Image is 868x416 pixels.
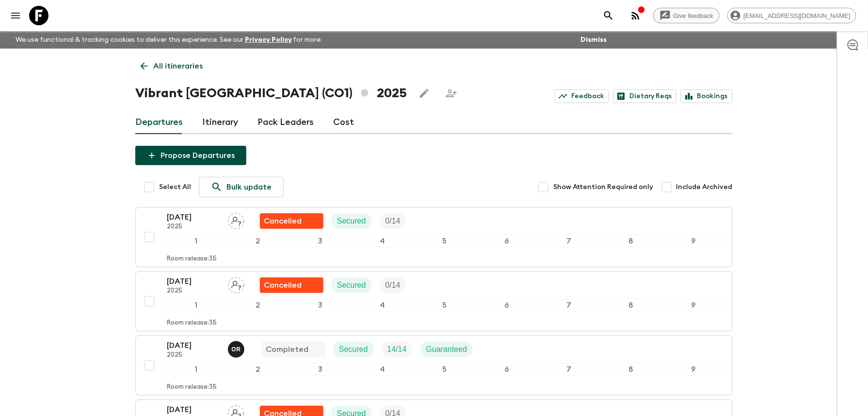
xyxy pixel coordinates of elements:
p: Secured [337,279,366,291]
a: Feedback [555,89,609,103]
div: 8 [602,363,660,376]
p: Cancelled [264,215,302,227]
div: 2 [229,363,287,376]
button: Edit this itinerary [415,84,434,103]
span: Assign pack leader [228,280,244,288]
p: 2025 [167,351,220,359]
p: All itineraries [153,60,203,72]
a: Privacy Policy [245,36,292,43]
div: 6 [478,299,536,312]
p: [DATE] [167,404,220,416]
p: 0 / 14 [386,215,401,227]
span: Include Archived [676,182,733,192]
div: Flash Pack cancellation [260,277,323,293]
div: Trip Fill [380,213,406,229]
div: 4 [354,363,412,376]
button: [DATE]2025Assign pack leaderFlash Pack cancellationSecuredTrip Fill123456789Room release:35 [135,207,733,267]
p: [DATE] [167,276,220,287]
button: Dismiss [578,33,609,47]
div: 8 [602,299,660,312]
div: Flash Pack cancellation [260,213,323,229]
div: 6 [478,363,536,376]
a: Departures [135,111,183,134]
div: 3 [291,235,349,247]
button: search adventures [599,6,618,25]
div: 4 [354,299,412,312]
p: Room release: 35 [167,255,217,263]
button: [DATE]2025Oscar RinconCompletedSecuredTrip FillGuaranteed123456789Room release:35 [135,335,733,396]
div: 7 [540,235,598,247]
p: Room release: 35 [167,319,217,327]
div: 6 [478,235,536,247]
span: [EMAIL_ADDRESS][DOMAIN_NAME] [739,12,856,19]
p: Secured [339,344,368,355]
div: [EMAIL_ADDRESS][DOMAIN_NAME] [727,8,856,23]
p: Cancelled [264,279,302,291]
a: Bulk update [199,177,284,197]
div: 5 [416,299,474,312]
div: Trip Fill [380,277,406,293]
div: 2 [229,299,287,312]
p: [DATE] [167,211,220,223]
p: Guaranteed [426,344,467,355]
div: 5 [416,363,474,376]
p: 0 / 14 [386,279,401,291]
p: 2025 [167,223,220,231]
div: 9 [664,299,723,312]
h1: Vibrant [GEOGRAPHIC_DATA] (CO1) 2025 [135,84,407,103]
a: All itineraries [135,56,208,76]
div: 7 [540,299,598,312]
div: 4 [354,235,412,247]
p: Room release: 35 [167,383,217,391]
p: Bulk update [226,181,272,193]
div: Trip Fill [382,342,413,357]
span: Give feedback [668,12,719,19]
a: Pack Leaders [257,111,314,134]
button: Propose Departures [135,146,246,165]
span: Show Attention Required only [553,182,653,192]
div: 1 [167,363,225,376]
div: 5 [416,235,474,247]
div: 9 [664,235,723,247]
a: Bookings [681,89,733,103]
div: 3 [291,363,349,376]
p: 14 / 14 [387,344,407,355]
div: 7 [540,363,598,376]
div: 1 [167,299,225,312]
a: Cost [333,111,354,134]
div: 2 [229,235,287,247]
div: 1 [167,235,225,247]
a: Give feedback [653,8,720,23]
p: We use functional & tracking cookies to deliver this experience. See our for more. [12,31,326,49]
span: Select All [159,182,191,192]
div: 3 [291,299,349,312]
button: menu [6,6,25,25]
a: Itinerary [202,111,238,134]
span: Assign pack leader [228,408,244,416]
span: Assign pack leader [228,216,244,224]
button: [DATE]2025Assign pack leaderFlash Pack cancellationSecuredTrip Fill123456789Room release:35 [135,271,733,331]
span: Oscar Rincon [228,344,246,352]
span: Share this itinerary [442,84,461,103]
div: Secured [333,342,374,357]
div: 8 [602,235,660,247]
p: 2025 [167,287,220,295]
p: [DATE] [167,340,220,351]
div: Secured [331,277,372,293]
a: Dietary Reqs [613,89,677,103]
p: Completed [266,344,308,355]
p: Secured [337,215,366,227]
div: 9 [664,363,723,376]
div: Secured [331,213,372,229]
